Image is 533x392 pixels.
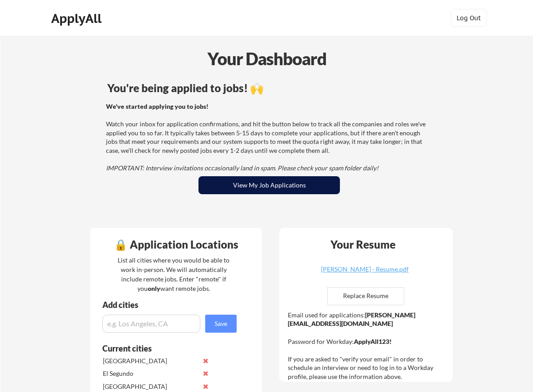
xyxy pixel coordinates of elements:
[103,369,198,378] div: El Segundo
[198,176,340,194] button: View My Job Applications
[148,285,160,292] strong: only
[103,356,198,365] div: [GEOGRAPHIC_DATA]
[106,102,208,110] strong: We've started applying you to jobs!
[106,102,430,173] div: Watch your inbox for application confirmations, and hit the button below to track all the compani...
[354,338,392,345] strong: ApplyAll123!
[311,266,418,280] a: [PERSON_NAME] - Resume.pdf
[112,255,235,293] div: List all cities where you would be able to work in-person. We will automatically include remote j...
[318,239,407,250] div: Your Resume
[288,311,415,328] strong: [PERSON_NAME][EMAIL_ADDRESS][DOMAIN_NAME]
[103,382,198,391] div: [GEOGRAPHIC_DATA]
[102,344,227,352] div: Current cities
[311,266,418,272] div: [PERSON_NAME] - Resume.pdf
[205,315,237,333] button: Save
[1,46,533,71] div: Your Dashboard
[102,301,239,309] div: Add cities
[451,9,487,27] button: Log Out
[107,83,431,94] div: You're being applied to jobs! 🙌
[102,315,200,333] input: e.g. Los Angeles, CA
[51,11,104,26] div: ApplyAll
[288,311,446,381] div: Email used for applications: Password for Workday: If you are asked to "verify your email" in ord...
[93,239,260,250] div: 🔒 Application Locations
[106,164,379,172] em: IMPORTANT: Interview invitations occasionally land in spam. Please check your spam folder daily!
